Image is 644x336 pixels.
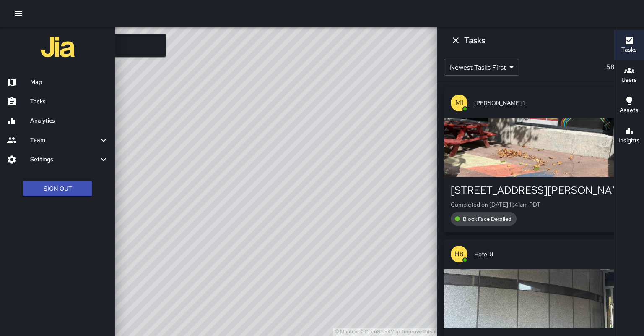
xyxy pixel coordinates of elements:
h6: Tasks [621,45,637,55]
img: jia-logo [41,30,75,64]
h6: Assets [620,106,639,115]
h6: Team [30,136,99,145]
span: Hotel 8 [474,250,631,258]
p: M1 [455,98,463,108]
button: Dismiss [447,32,464,49]
p: H8 [454,249,464,259]
h6: Tasks [464,34,485,47]
p: Completed on [DATE] 11:41am PDT [451,200,631,209]
h6: Map [30,78,109,87]
button: Sign Out [23,181,92,197]
p: 588 tasks [603,62,637,72]
h6: Users [621,76,637,85]
div: [STREET_ADDRESS][PERSON_NAME] [451,184,631,197]
span: [PERSON_NAME] 1 [474,99,631,107]
h6: Analytics [30,116,109,126]
h6: Insights [618,136,640,145]
h6: Tasks [30,97,109,106]
h6: Settings [30,155,99,164]
span: Block Face Detailed [458,215,517,223]
div: Newest Tasks First [444,59,519,76]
